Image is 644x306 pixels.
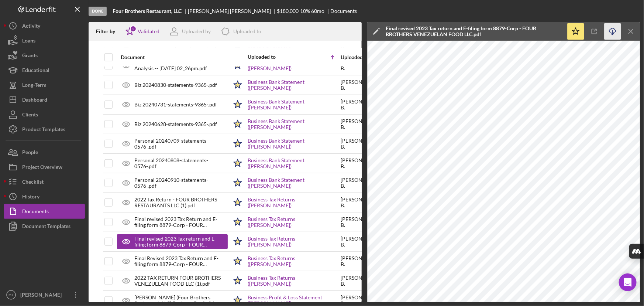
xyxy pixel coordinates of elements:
[134,82,217,88] div: Biz 20240830-statements-9365-.pdf
[22,122,65,139] div: Product Templates
[300,8,310,14] div: 10 %
[4,78,85,92] button: Long-Term
[134,197,228,208] div: 2022 Tax Return - FOUR BROTHERS RESTAURANTS LLC (1).pdf
[22,174,44,191] div: Checklist
[134,255,228,267] div: Final Revised 2023 Tax Return and E-filing form 8879-Corp - FOUR BROTHERS FAREGROUND LLC.pdf
[134,121,217,127] div: Biz 20240628-statements-9365-.pdf
[248,197,340,208] a: Business Tax Returns ([PERSON_NAME])
[248,138,340,150] a: Business Bank Statement ([PERSON_NAME])
[22,160,62,176] div: Project Overview
[248,177,340,189] a: Business Bank Statement ([PERSON_NAME])
[22,189,39,206] div: History
[134,236,220,248] div: Final revised 2023 Tax return and E-filing form 8879-Corp - FOUR BROTHERS VENEZUELAN FOOD LLC.pdf
[248,255,340,267] a: Business Tax Returns ([PERSON_NAME])
[341,216,382,228] div: [PERSON_NAME] B .
[134,275,228,287] div: 2022 TAX RETURN FOUR BROTHERS VENEZUELAN FOOD LLC (1).pdf
[331,8,357,14] div: Documents
[134,102,217,108] div: Biz 20240731-statements-9365-.pdf
[22,145,38,161] div: People
[22,219,70,235] div: Document Templates
[134,177,228,189] div: Personal 20240910-statements-0576-.pdf
[4,160,85,174] button: Project Overview
[277,8,299,14] div: $180,000
[386,25,563,37] div: Final revised 2023 Tax return and E-filing form 8879-Corp - FOUR BROTHERS VENEZUELAN FOOD LLC.pdf
[248,99,340,110] a: Business Bank Statement ([PERSON_NAME])
[22,63,49,79] div: Educational
[182,28,211,34] div: Uploaded by
[4,18,85,33] button: Activity
[4,48,85,63] button: Grants
[248,275,340,287] a: Business Tax Returns ([PERSON_NAME])
[22,33,35,50] div: Loans
[138,28,159,34] div: Validated
[4,189,85,204] button: History
[341,99,382,110] div: [PERSON_NAME] B .
[134,157,228,169] div: Personal 20240808-statements-0576-.pdf
[96,28,121,34] div: Filter by
[248,54,294,60] div: Uploaded to
[4,288,85,302] button: MT[PERSON_NAME]
[233,28,261,34] div: Uploaded to
[4,107,85,122] button: Clients
[22,78,47,94] div: Long-Term
[22,48,38,65] div: Grants
[121,54,228,60] div: Document
[188,8,277,14] div: [PERSON_NAME] [PERSON_NAME]
[113,8,182,14] b: Four Brothers Restaurant, LLC
[134,216,228,228] div: Final revised 2023 Tax Return and E-filing form 8879-Corp - FOUR BROTHERS RESTAURANT LLC.pdf
[341,255,382,267] div: [PERSON_NAME] B .
[341,157,382,169] div: [PERSON_NAME] B .
[341,197,382,208] div: [PERSON_NAME] B .
[22,107,38,124] div: Clients
[4,219,85,234] button: Document Templates
[341,118,382,130] div: [PERSON_NAME] B .
[341,138,382,150] div: [PERSON_NAME] B .
[22,92,47,109] div: Dashboard
[341,275,382,287] div: [PERSON_NAME] B .
[311,8,324,14] div: 60 mo
[4,33,85,48] button: Loans
[134,138,228,150] div: Personal 20240709-statements-0576-.pdf
[619,273,637,291] div: Open Intercom Messenger
[248,118,340,130] a: Business Bank Statement ([PERSON_NAME])
[4,63,85,78] button: Educational
[341,177,382,189] div: [PERSON_NAME] B .
[22,204,49,221] div: Documents
[8,293,14,297] text: MT
[4,122,85,137] button: Product Templates
[130,25,137,32] div: 1
[248,157,340,169] a: Business Bank Statement ([PERSON_NAME])
[248,216,340,228] a: Business Tax Returns ([PERSON_NAME])
[4,92,85,107] button: Dashboard
[22,18,40,35] div: Activity
[341,79,382,91] div: [PERSON_NAME] B .
[341,54,382,60] div: Uploaded by
[18,288,66,304] div: [PERSON_NAME]
[89,7,107,16] div: Done
[4,145,85,160] button: People
[248,79,340,91] a: Business Bank Statement ([PERSON_NAME])
[4,204,85,219] button: Documents
[4,174,85,189] button: Checklist
[341,236,382,248] div: [PERSON_NAME] B .
[248,236,340,248] a: Business Tax Returns ([PERSON_NAME])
